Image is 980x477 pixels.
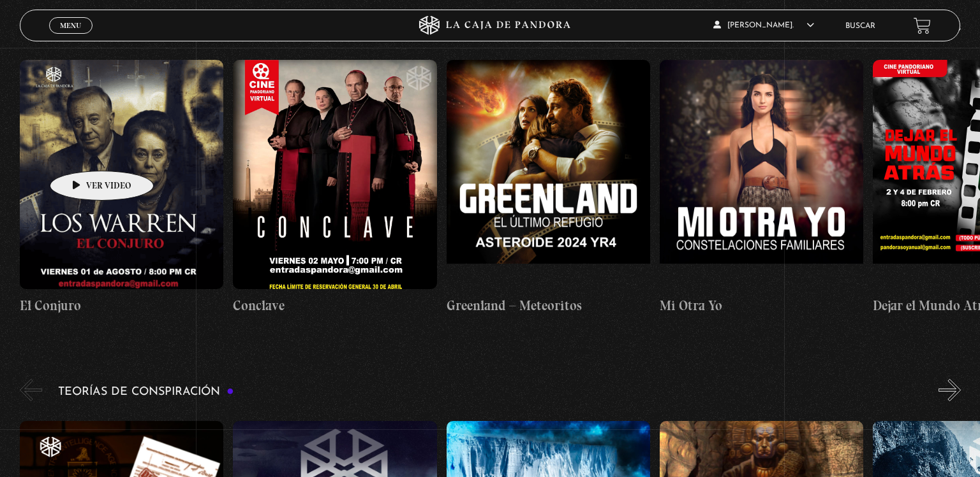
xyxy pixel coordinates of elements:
button: Next [939,379,961,401]
button: Previous [20,379,42,401]
h4: Conclave [233,295,436,316]
h4: Greenland – Meteoritos [447,295,650,316]
span: Cerrar [56,32,86,41]
a: Mi Otra Yo [660,50,863,325]
span: Menu [60,22,81,29]
button: Next [939,18,961,40]
a: Buscar [845,22,875,30]
a: Greenland – Meteoritos [447,50,650,325]
button: Previous [20,18,42,40]
h4: El Conjuro [20,295,223,316]
a: View your shopping cart [914,17,931,34]
a: El Conjuro [20,50,223,325]
h3: Teorías de Conspiración [58,386,234,398]
a: Conclave [233,50,436,325]
h4: Mi Otra Yo [660,295,863,316]
span: [PERSON_NAME]. [713,22,814,29]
